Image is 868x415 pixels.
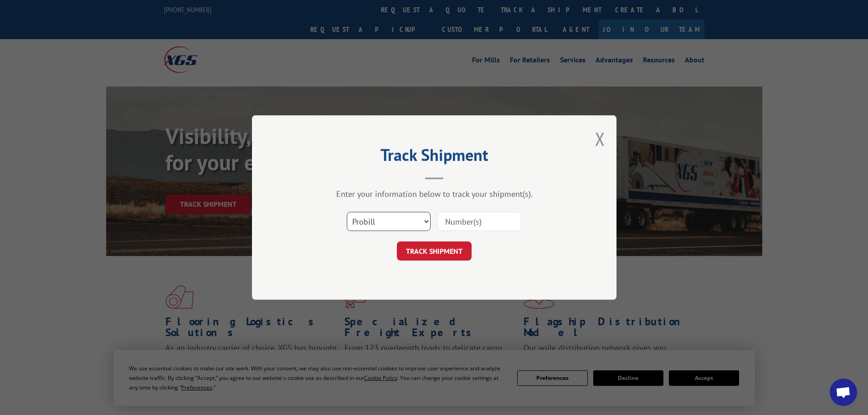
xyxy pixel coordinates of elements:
[298,149,571,166] h2: Track Shipment
[298,189,571,199] div: Enter your information below to track your shipment(s).
[397,241,472,261] button: TRACK SHIPMENT
[830,379,857,406] a: Open chat
[437,212,521,231] input: Number(s)
[595,127,605,151] button: Close modal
